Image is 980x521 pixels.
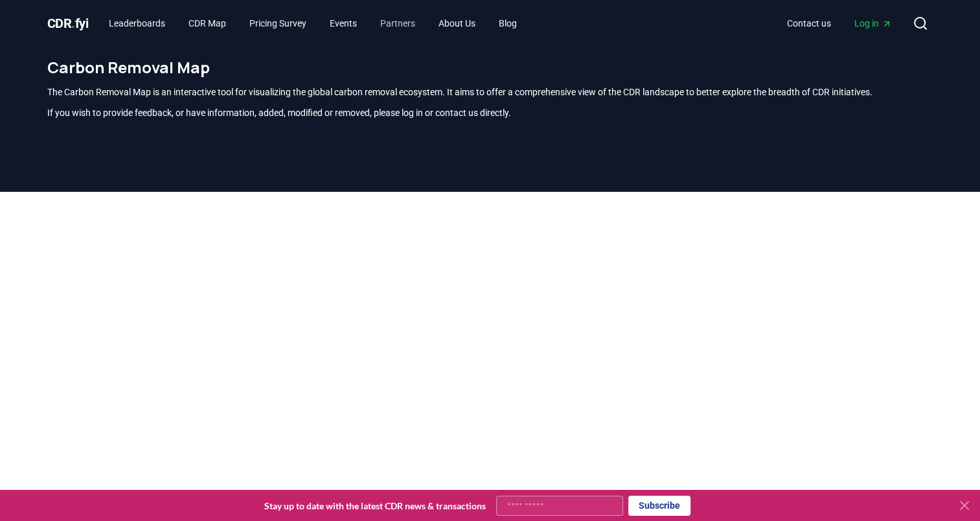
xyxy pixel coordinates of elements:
p: If you wish to provide feedback, or have information, added, modified or removed, please log in o... [47,106,933,119]
a: Contact us [777,12,841,35]
nav: Main [98,12,527,35]
a: About Us [428,12,486,35]
a: CDR Map [178,12,236,35]
a: Blog [488,12,527,35]
a: Events [319,12,367,35]
a: Leaderboards [98,12,176,35]
span: . [71,16,75,31]
a: Partners [370,12,426,35]
nav: Main [777,12,902,35]
a: Log in [844,12,902,35]
a: Pricing Survey [239,12,317,35]
a: CDR.fyi [47,14,89,32]
p: The Carbon Removal Map is an interactive tool for visualizing the global carbon removal ecosystem... [47,86,933,98]
span: CDR fyi [47,16,89,31]
span: Log in [854,17,892,30]
h1: Carbon Removal Map [47,57,933,78]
